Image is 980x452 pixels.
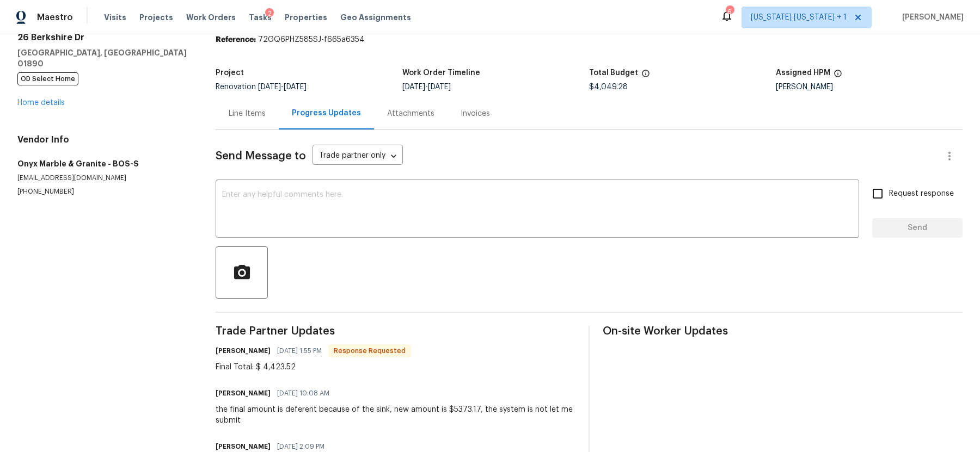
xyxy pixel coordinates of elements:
h5: [GEOGRAPHIC_DATA], [GEOGRAPHIC_DATA] 01890 [17,47,189,69]
span: Tasks [249,14,272,21]
h5: Project [216,69,244,77]
span: [DATE] [258,83,281,91]
h4: Vendor Info [17,134,189,145]
span: [DATE] [284,83,307,91]
span: The total cost of line items that have been proposed by Opendoor. This sum includes line items th... [641,69,650,83]
h5: Assigned HPM [776,69,830,77]
div: Progress Updates [292,108,361,119]
div: Attachments [387,108,434,119]
span: Request response [889,188,954,200]
span: [DATE] 2:09 PM [277,441,324,452]
span: Trade Partner Updates [216,326,575,337]
span: [PERSON_NAME] [898,12,964,23]
h2: 26 Berkshire Dr [17,32,189,43]
span: [US_STATE] [US_STATE] + 1 [751,12,847,23]
a: Home details [17,99,65,107]
span: [DATE] 10:08 AM [277,388,329,399]
p: [PHONE_NUMBER] [17,187,189,196]
span: Renovation [216,83,307,91]
span: [DATE] [428,83,451,91]
h5: Onyx Marble & Granite - BOS-S [17,158,189,169]
span: Maestro [37,12,73,23]
span: Geo Assignments [340,12,411,23]
div: [PERSON_NAME] [776,83,963,91]
span: [DATE] 1:55 PM [277,345,322,356]
div: Line Items [229,108,266,119]
span: Response Requested [329,345,410,356]
span: Visits [104,12,126,23]
b: Reference: [216,36,256,44]
div: Trade partner only [313,147,403,165]
span: On-site Worker Updates [603,326,963,337]
h6: [PERSON_NAME] [216,388,271,399]
span: Send Message to [216,151,306,162]
div: Final Total: $ 4,423.52 [216,362,411,373]
div: 72GQ6PHZ585SJ-f665a6354 [216,34,963,45]
span: The hpm assigned to this work order. [834,69,842,83]
h6: [PERSON_NAME] [216,345,271,356]
span: Work Orders [186,12,236,23]
div: Invoices [461,108,490,119]
span: - [402,83,451,91]
h5: Total Budget [589,69,638,77]
div: the final amount is deferent because of the sink, new amount is $5373.17, the system is not let m... [216,404,575,426]
span: [DATE] [402,83,425,91]
p: [EMAIL_ADDRESS][DOMAIN_NAME] [17,174,189,183]
span: OD Select Home [17,72,78,85]
h5: Work Order Timeline [402,69,480,77]
span: Projects [139,12,173,23]
span: $4,049.28 [589,83,628,91]
div: 6 [726,7,733,17]
span: Properties [285,12,327,23]
div: 2 [265,8,274,19]
span: - [258,83,307,91]
h6: [PERSON_NAME] [216,441,271,452]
